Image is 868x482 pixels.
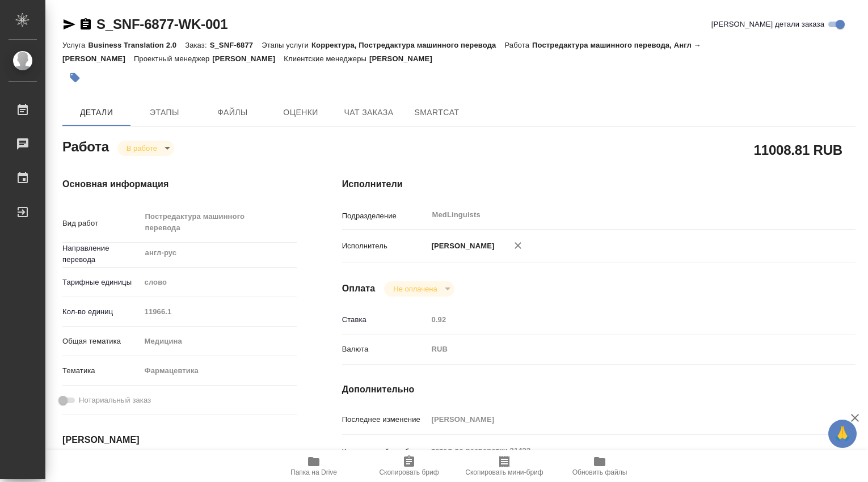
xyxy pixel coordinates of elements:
[828,420,857,448] button: 🙏
[290,468,337,476] span: Папка на Drive
[62,177,297,191] h4: Основная информация
[96,16,227,32] a: S_SNF-6877-WK-001
[79,395,151,406] span: Нотариальный заказ
[369,54,441,63] p: [PERSON_NAME]
[428,340,813,359] div: RUB
[141,332,297,351] div: Медицина
[342,105,396,120] span: Чат заказа
[123,143,161,153] button: В работе
[410,105,464,120] span: SmartCat
[62,41,88,49] p: Услуга
[384,281,454,297] div: В работе
[428,441,813,460] textarea: тотал до разверстки 31433
[342,177,856,191] h4: Исполнители
[62,243,141,265] p: Направление перевода
[62,218,141,229] p: Вид работ
[62,365,141,377] p: Тематика
[342,282,376,295] h4: Оплата
[88,41,185,49] p: Business Translation 2.0
[311,41,504,49] p: Корректура, Постредактура машинного перевода
[62,65,87,90] button: Добавить тэг
[390,284,440,294] button: Не оплачена
[210,41,262,49] p: S_SNF-6877
[69,105,124,120] span: Детали
[137,105,192,120] span: Этапы
[62,136,109,156] h2: Работа
[117,141,174,156] div: В работе
[552,450,647,482] button: Обновить файлы
[342,314,428,325] p: Ставка
[262,41,311,49] p: Этапы услуги
[62,277,141,288] p: Тарифные единицы
[754,140,842,159] h2: 11008.81 RUB
[79,18,92,31] button: Скопировать ссылку
[134,54,212,63] p: Проектный менеджер
[342,344,428,355] p: Валюта
[833,422,852,446] span: 🙏
[361,450,457,482] button: Скопировать бриф
[284,54,369,63] p: Клиентские менеджеры
[205,105,260,120] span: Файлы
[141,361,297,380] div: Фармацевтика
[141,273,297,292] div: слово
[379,468,439,476] span: Скопировать бриф
[212,54,284,63] p: [PERSON_NAME]
[342,383,856,396] h4: Дополнительно
[342,210,428,222] p: Подразделение
[457,450,552,482] button: Скопировать мини-бриф
[428,311,813,328] input: Пустое поле
[342,240,428,252] p: Исполнитель
[62,433,297,447] h4: [PERSON_NAME]
[141,303,297,320] input: Пустое поле
[62,306,141,318] p: Кол-во единиц
[428,240,495,252] p: [PERSON_NAME]
[504,41,532,49] p: Работа
[273,105,328,120] span: Оценки
[266,450,361,482] button: Папка на Drive
[62,336,141,347] p: Общая тематика
[428,411,813,428] input: Пустое поле
[185,41,209,49] p: Заказ:
[342,414,428,425] p: Последнее изменение
[572,468,627,476] span: Обновить файлы
[505,233,530,258] button: Удалить исполнителя
[342,446,428,458] p: Комментарий к работе
[465,468,543,476] span: Скопировать мини-бриф
[711,19,824,30] span: [PERSON_NAME] детали заказа
[62,18,76,31] button: Скопировать ссылку для ЯМессенджера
